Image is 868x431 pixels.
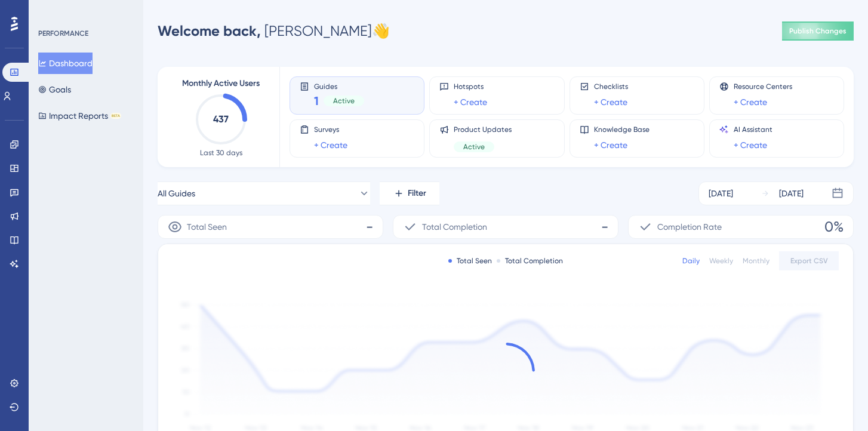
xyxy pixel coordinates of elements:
a: + Create [734,95,767,109]
span: Completion Rate [657,220,722,234]
a: + Create [314,138,347,152]
span: Checklists [594,82,628,91]
button: Dashboard [38,53,93,74]
span: Guides [314,82,364,90]
a: + Create [734,138,767,152]
button: All Guides [158,181,370,205]
button: Goals [38,79,71,100]
span: Active [333,96,355,106]
span: Publish Changes [789,26,847,36]
span: All Guides [158,186,195,201]
span: Resource Centers [734,82,792,91]
a: + Create [594,138,627,152]
text: 437 [213,113,229,125]
span: AI Assistant [734,125,772,134]
span: Monthly Active Users [182,76,260,91]
div: Total Completion [497,256,563,266]
span: Knowledge Base [594,125,650,134]
span: Surveys [314,125,347,134]
span: Active [463,142,485,152]
div: BETA [110,113,121,119]
span: Welcome back, [158,22,261,39]
span: 0% [824,217,844,236]
button: Impact ReportsBETA [38,105,121,127]
div: [DATE] [709,186,733,201]
button: Publish Changes [782,21,854,41]
div: [PERSON_NAME] 👋 [158,21,390,41]
a: + Create [454,95,487,109]
span: Filter [408,186,426,201]
span: Total Seen [187,220,227,234]
span: - [601,217,608,236]
button: Export CSV [779,251,839,270]
span: Total Completion [422,220,487,234]
span: Export CSV [790,256,828,266]
div: Total Seen [448,256,492,266]
span: Hotspots [454,82,487,91]
span: 1 [314,93,319,109]
button: Filter [380,181,439,205]
span: - [366,217,373,236]
div: Daily [682,256,700,266]
div: Weekly [709,256,733,266]
div: PERFORMANCE [38,29,88,38]
div: [DATE] [779,186,804,201]
div: Monthly [743,256,769,266]
span: Last 30 days [200,148,242,158]
a: + Create [594,95,627,109]
span: Product Updates [454,125,512,134]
